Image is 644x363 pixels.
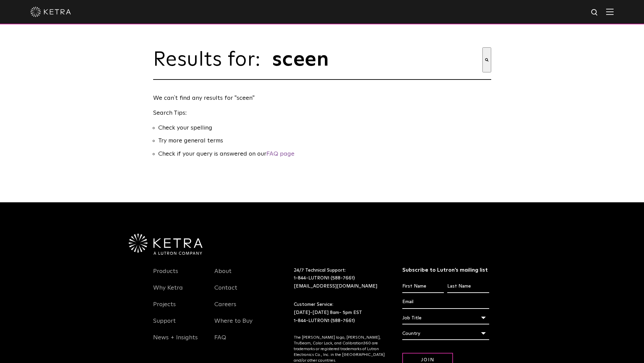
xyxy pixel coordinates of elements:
a: FAQ [214,334,226,349]
a: News + Insights [153,334,198,349]
input: This is a search field with an auto-suggest feature attached. [271,47,482,72]
p: 24/7 Technical Support: [294,267,385,291]
input: Email [402,296,489,309]
li: Check if your query is answered on our [158,149,491,159]
div: Navigation Menu [153,267,205,349]
a: [EMAIL_ADDRESS][DOMAIN_NAME] [294,284,377,289]
div: Navigation Menu [214,267,266,349]
a: Why Ketra [153,284,183,300]
p: We can′t find any results for "sceen" [153,93,488,103]
a: Where to Buy [214,317,253,333]
a: 1-844-LUTRON1 (588-7661) [294,318,355,323]
p: Customer Service: [DATE]-[DATE] 8am- 5pm EST [294,301,385,325]
input: First Name [402,280,444,293]
a: Support [153,317,176,333]
img: search icon [591,8,599,17]
img: Ketra-aLutronCo_White_RGB [129,234,202,255]
a: About [214,268,232,283]
input: Last Name [447,280,489,293]
a: FAQ page [266,151,294,157]
img: Hamburger%20Nav.svg [606,8,614,15]
li: Try more general terms [158,136,491,146]
li: Check your spelling [158,123,491,133]
div: Job Title [402,312,489,324]
a: Careers [214,301,236,316]
h3: Subscribe to Lutron’s mailing list [402,267,489,274]
div: Country [402,327,489,340]
img: ketra-logo-2019-white [30,7,71,17]
button: Search [482,47,491,72]
span: Results for: [153,50,268,70]
p: Search Tips: [153,108,488,118]
a: Projects [153,301,176,316]
a: Contact [214,284,237,300]
a: 1-844-LUTRON1 (588-7661) [294,276,355,280]
a: Products [153,268,178,283]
